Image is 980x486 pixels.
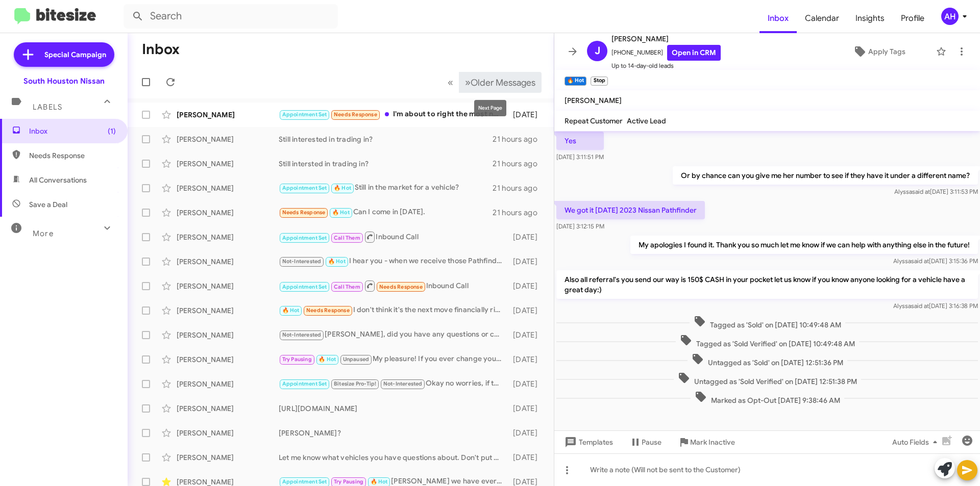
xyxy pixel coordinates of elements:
[565,116,623,125] span: Repeat Customer
[941,8,959,25] div: AH
[893,257,978,265] span: Alyssa [DATE] 3:15:36 PM
[282,331,322,338] span: Not-Interested
[797,4,847,33] a: Calendar
[282,478,327,485] span: Appointment Set
[691,391,844,405] span: Marked as Opt-Out [DATE] 9:38:46 AM
[826,42,931,61] button: Apply Tags
[14,42,114,67] a: Special Campaign
[177,330,279,340] div: [PERSON_NAME]
[279,452,508,463] div: Let me know what vehicles you have questions about. Don't put your name or phone number on anythi...
[334,380,376,387] span: Bitesize Pro-Tip!
[282,380,327,387] span: Appointment Set
[279,255,508,267] div: I hear you - when we receive those Pathfinders you'll be the first we call!
[177,452,279,463] div: [PERSON_NAME]
[673,166,978,185] p: Or by chance can you give me her number to see if they have it under a different name?
[282,185,327,191] span: Appointment Set
[459,72,542,93] button: Next
[493,159,546,169] div: 21 hours ago
[177,354,279,365] div: [PERSON_NAME]
[911,257,929,265] span: said at
[332,209,350,216] span: 🔥 Hot
[611,61,721,71] span: Up to 14-day-old leads
[279,207,493,218] div: Can I come in [DATE].
[508,403,546,414] div: [DATE]
[282,111,327,118] span: Appointment Set
[29,199,67,210] span: Save a Deal
[508,281,546,291] div: [DATE]
[465,76,471,89] span: »
[279,403,508,414] div: [URL][DOMAIN_NAME]
[759,4,797,33] a: Inbox
[29,175,87,185] span: All Conversations
[177,305,279,316] div: [PERSON_NAME]
[474,100,506,116] div: Next Page
[379,284,423,290] span: Needs Response
[23,76,105,86] div: South Houston Nissan
[670,433,743,451] button: Mark Inactive
[493,208,546,218] div: 21 hours ago
[893,4,933,33] span: Profile
[282,284,327,290] span: Appointment Set
[177,403,279,414] div: [PERSON_NAME]
[884,433,949,451] button: Auto Fields
[690,315,845,330] span: Tagged as 'Sold' on [DATE] 10:49:48 AM
[108,126,116,136] span: (1)
[282,209,326,216] span: Needs Response
[868,42,905,61] span: Apply Tags
[508,428,546,438] div: [DATE]
[556,132,604,150] p: Yes
[44,49,106,60] span: Special Campaign
[177,110,279,120] div: [PERSON_NAME]
[33,229,54,238] span: More
[611,33,721,45] span: [PERSON_NAME]
[279,428,508,438] div: [PERSON_NAME]?
[142,41,180,58] h1: Inbox
[279,159,493,169] div: Still intersted in trading in?
[595,43,600,59] span: J
[933,8,969,25] button: AH
[29,150,116,161] span: Needs Response
[611,45,721,61] span: [PHONE_NUMBER]
[508,330,546,340] div: [DATE]
[556,201,705,219] p: We got it [DATE] 2023 Nissan Pathfinder
[177,208,279,218] div: [PERSON_NAME]
[282,356,312,363] span: Try Pausing
[556,270,978,299] p: Also all referral's you send our way is 150$ CASH in your pocket let us know if you know anyone l...
[493,134,546,144] div: 21 hours ago
[565,76,586,86] small: 🔥 Hot
[493,183,546,193] div: 21 hours ago
[279,378,508,390] div: Okay no worries, if there are any changes on your end and on our end as well - please do reach ba...
[591,76,607,86] small: Stop
[279,109,508,120] div: I'm about to right the most negative rating that y'all have ever seen.
[508,354,546,365] div: [DATE]
[306,307,350,314] span: Needs Response
[562,433,613,451] span: Templates
[279,279,508,292] div: Inbound Call
[508,110,546,120] div: [DATE]
[334,185,351,191] span: 🔥 Hot
[893,302,978,310] span: Alyssa [DATE] 3:16:38 PM
[279,231,508,243] div: Inbound Call
[894,188,978,195] span: Alyssa [DATE] 3:11:53 PM
[177,183,279,193] div: [PERSON_NAME]
[318,356,336,363] span: 🔥 Hot
[334,284,360,290] span: Call Them
[556,222,604,230] span: [DATE] 3:12:15 PM
[508,232,546,242] div: [DATE]
[177,159,279,169] div: [PERSON_NAME]
[442,72,542,93] nav: Page navigation example
[442,72,459,93] button: Previous
[556,153,604,161] span: [DATE] 3:11:51 PM
[282,307,300,314] span: 🔥 Hot
[508,257,546,267] div: [DATE]
[29,126,116,136] span: Inbox
[847,4,893,33] a: Insights
[177,134,279,144] div: [PERSON_NAME]
[630,236,978,254] p: My apologies I found it. Thank you so much let me know if we can help with anything else in the f...
[688,353,847,368] span: Untagged as 'Sold' on [DATE] 12:51:36 PM
[177,379,279,389] div: [PERSON_NAME]
[177,257,279,267] div: [PERSON_NAME]
[177,281,279,291] div: [PERSON_NAME]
